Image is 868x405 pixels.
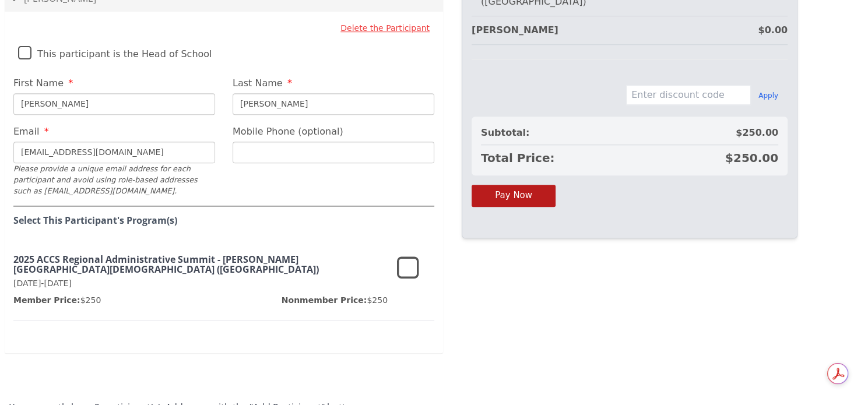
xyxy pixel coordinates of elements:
span: Email [13,126,39,137]
button: Delete the Participant [336,17,434,38]
label: This participant is the Head of School [18,38,212,64]
span: Total Price: [481,150,554,166]
h3: 2025 ACCS Regional Administrative Summit - [PERSON_NAME][GEOGRAPHIC_DATA][DEMOGRAPHIC_DATA] ([GEO... [13,255,388,275]
span: Mobile Phone (optional) [233,126,343,137]
p: $250 [282,294,388,306]
p: [DATE]-[DATE] [13,277,388,290]
span: First Name [13,78,64,89]
span: Subtotal: [481,126,529,140]
button: Apply [758,91,778,100]
input: Enter discount code [626,85,751,105]
span: Nonmember Price: [282,295,367,305]
span: $250.00 [736,126,778,140]
strong: [PERSON_NAME] [472,24,558,36]
p: $250 [13,294,101,306]
span: Last Name [233,78,283,89]
h4: Select This Participant's Program(s) [13,216,434,226]
button: Pay Now [472,185,556,206]
span: Member Price: [13,295,80,305]
div: Please provide a unique email address for each participant and avoid using role-based addresses s... [13,163,215,197]
div: $0.00 [758,23,788,37]
span: $250.00 [725,150,778,166]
